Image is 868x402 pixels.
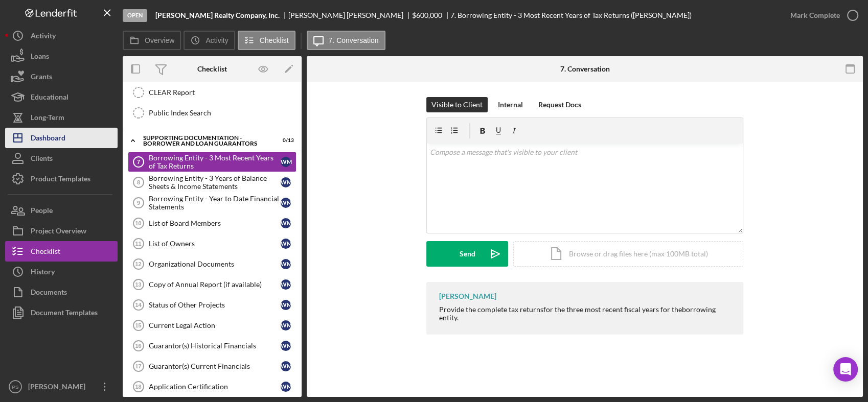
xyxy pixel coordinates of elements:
text: PS [12,384,19,390]
a: 16Guarantor(s) Historical FinancialsWM [128,336,296,356]
div: Project Overview [31,221,86,244]
div: Open Intercom Messenger [833,357,858,382]
div: Guarantor(s) Current Financials [149,362,281,370]
div: 7. Borrowing Entity - 3 Most Recent Years of Tax Returns ([PERSON_NAME]) [450,11,691,19]
div: Send [460,241,475,267]
a: 10List of Board MembersWM [128,213,296,233]
a: Project Overview [5,221,118,241]
a: 15Current Legal ActionWM [128,315,296,336]
div: W M [281,341,291,351]
div: Internal [498,97,523,112]
div: Checklist [31,241,60,264]
div: Public Index Search [149,109,296,117]
div: W M [281,279,291,290]
div: Activity [31,26,56,49]
a: 18Application CertificationWM [128,376,296,397]
div: W M [281,198,291,208]
b: [PERSON_NAME] Realty Company, Inc. [155,11,280,19]
div: Borrowing Entity - 3 Years of Balance Sheets & Income Statements [149,174,281,191]
div: Long-Term [31,107,64,130]
div: Borrowing Entity - 3 Most Recent Years of Tax Returns [149,154,281,170]
button: Checklist [238,31,295,50]
div: 0 / 13 [276,137,294,144]
div: Product Templates [31,169,90,192]
div: CLEAR Report [149,88,296,97]
button: Document Templates [5,302,118,323]
a: 13Copy of Annual Report (if available)WM [128,274,296,295]
a: Long-Term [5,107,118,128]
div: People [31,200,53,223]
div: Document Templates [31,302,98,325]
div: Educational [31,87,68,110]
div: W M [281,259,291,269]
tspan: 17 [135,363,141,369]
button: Visible to Client [426,97,488,112]
button: Activity [184,31,235,50]
button: 7. Conversation [307,31,385,50]
label: Checklist [260,36,289,44]
button: Overview [123,31,181,50]
tspan: 12 [135,261,141,267]
a: 8Borrowing Entity - 3 Years of Balance Sheets & Income StatementsWM [128,172,296,193]
div: List of Board Members [149,219,281,227]
button: Request Docs [533,97,586,112]
div: Borrowing Entity - Year to Date Financial Statements [149,195,281,211]
tspan: 16 [135,343,141,349]
button: History [5,262,118,282]
tspan: 7 [137,159,140,165]
a: People [5,200,118,221]
div: W M [281,361,291,371]
tspan: 11 [135,241,141,247]
button: Send [426,241,508,267]
button: Internal [493,97,528,112]
div: [PERSON_NAME] [439,292,496,300]
button: Dashboard [5,128,118,148]
span: $600,000 [412,11,442,19]
div: Request Docs [538,97,581,112]
a: Loans [5,46,118,66]
div: [PERSON_NAME] [PERSON_NAME] [288,11,412,19]
div: W M [281,382,291,392]
div: Status of Other Projects [149,301,281,309]
label: Activity [205,36,228,44]
button: Activity [5,26,118,46]
div: Documents [31,282,67,305]
div: Guarantor(s) Historical Financials [149,342,281,350]
a: Public Index Search [128,103,296,123]
div: List of Owners [149,240,281,248]
button: Clients [5,148,118,169]
div: Loans [31,46,49,69]
button: Mark Complete [780,5,863,26]
button: Product Templates [5,169,118,189]
button: Checklist [5,241,118,262]
label: 7. Conversation [329,36,379,44]
a: 11List of OwnersWM [128,233,296,254]
label: Overview [145,36,174,44]
div: W M [281,239,291,249]
div: W M [281,218,291,228]
a: 17Guarantor(s) Current FinancialsWM [128,356,296,376]
button: Grants [5,66,118,87]
div: Organizational Documents [149,260,281,268]
tspan: 9 [137,200,140,206]
div: Mark Complete [790,5,840,26]
tspan: 18 [135,384,141,390]
button: PS[PERSON_NAME] [5,376,118,397]
div: Visible to Client [431,97,483,112]
tspan: 15 [135,322,141,328]
span: Provide the complete tax returns [439,305,543,314]
div: Dashboard [31,128,65,151]
div: [PERSON_NAME] [26,376,92,399]
button: Educational [5,87,118,107]
a: CLEAR Report [128,82,296,103]
div: Application Certification [149,383,281,391]
div: Open [123,9,147,22]
div: W M [281,300,291,310]
div: History [31,262,55,285]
